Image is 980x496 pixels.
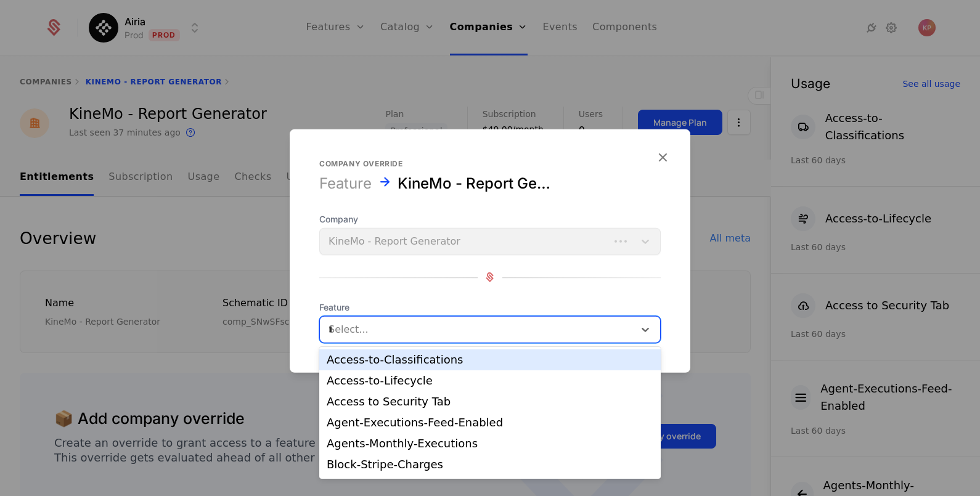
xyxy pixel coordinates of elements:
[319,158,661,168] div: Company override
[327,459,653,470] div: Block-Stripe-Charges
[327,438,653,449] div: Agents-Monthly-Executions
[319,301,661,313] span: Feature
[327,396,653,407] div: Access to Security Tab
[327,417,653,428] div: Agent-Executions-Feed-Enabled
[327,354,653,365] div: Access-to-Classifications
[319,213,661,225] span: Company
[327,375,653,386] div: Access-to-Lifecycle
[398,173,557,193] div: KineMo - Report Generator
[319,173,372,193] div: Feature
